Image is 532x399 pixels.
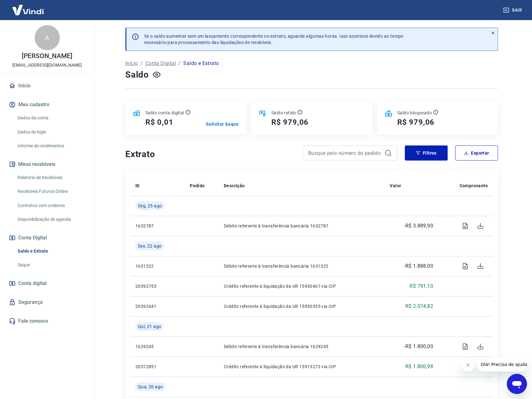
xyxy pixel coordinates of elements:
p: 20372851 [135,363,180,370]
button: Meu cadastro [8,98,87,112]
a: Dados da conta [15,112,87,124]
a: Fale conosco [8,314,87,328]
p: Se o saldo aumentar sem um lançamento correspondente no extrato, aguarde algumas horas. Isso acon... [144,33,404,46]
span: Visualizar [458,339,473,354]
button: Exportar [455,145,498,161]
a: Disponibilização de agenda [15,213,87,226]
p: Débito referente à transferência bancária 1629245 [224,343,380,350]
h5: R$ 979,06 [397,117,434,127]
p: -R$ 1.800,00 [404,343,433,350]
img: Vindi [8,0,48,19]
a: Recebíveis Futuros Online [15,185,87,198]
a: Conta Digital [145,60,176,67]
p: -R$ 1.888,00 [404,262,433,270]
a: Início [125,60,138,67]
a: Solicitar Saque [206,121,239,127]
a: Contratos com credores [15,199,87,212]
a: Segurança [8,295,87,309]
span: Olá! Precisa de ajuda? [4,4,53,9]
input: Busque pelo número do pedido [308,148,382,158]
p: Saldo e Extrato [183,60,219,67]
span: Download [473,259,488,274]
p: Descrição [224,183,245,189]
p: Pedido [190,183,205,189]
span: Visualizar [458,259,473,274]
p: 1631322 [135,263,180,269]
span: Qui, 21 ago [138,323,161,330]
p: Crédito referente à liquidação da UR 15930467 via CIP [224,283,380,289]
h5: R$ 0,01 [145,117,173,127]
span: Sex, 22 ago [138,243,161,249]
span: Qua, 20 ago [138,384,163,390]
p: [EMAIL_ADDRESS][DOMAIN_NAME] [12,62,82,68]
p: Valor [390,183,401,189]
span: Download [473,218,488,233]
a: Informe de rendimentos [15,139,87,152]
p: Saldo retido [271,110,296,116]
a: Relatório de Recebíveis [15,171,87,184]
iframe: Botão para abrir a janela de mensagens [507,374,527,394]
h5: R$ 979,06 [271,117,308,127]
p: Saldo conta digital [145,110,184,116]
iframe: Fechar mensagem [462,359,474,371]
button: Conta Digital [8,231,87,245]
p: Saldo bloqueado [397,110,432,116]
p: R$ 791,10 [410,282,433,290]
a: Saldo e Extrato [15,245,87,258]
button: Meus recebíveis [8,157,87,171]
span: Seg, 25 ago [138,203,162,209]
p: 20392641 [135,303,180,309]
p: 1632787 [135,223,180,229]
a: Dados de login [15,126,87,139]
p: Crédito referente à liquidação da UR 15913273 via CIP [224,363,380,370]
p: / [178,60,181,67]
span: Conta digital [18,279,47,288]
p: 20392753 [135,283,180,289]
p: Débito referente à transferência bancária 1632787 [224,223,380,229]
p: Débito referente à transferência bancária 1631322 [224,263,380,269]
iframe: Mensagem da empresa [477,358,527,371]
h4: Saldo [125,68,149,81]
h4: Extrato [125,148,295,161]
p: 1629245 [135,343,180,350]
button: Filtros [405,145,448,161]
p: Crédito referente à liquidação da UR 15930355 via CIP [224,303,380,309]
p: -R$ 3.889,90 [404,222,433,230]
div: A [35,25,60,50]
button: Sair [502,4,524,16]
span: Download [473,339,488,354]
p: R$ 1.800,98 [405,363,433,370]
a: Início [8,79,87,93]
p: [PERSON_NAME] [22,53,72,59]
p: Comprovante [460,183,488,189]
span: Visualizar [458,218,473,233]
p: ID [135,183,140,189]
a: Conta digital [8,276,87,290]
p: R$ 2.074,82 [405,303,433,310]
a: Saque [15,259,87,271]
p: / [140,60,143,67]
